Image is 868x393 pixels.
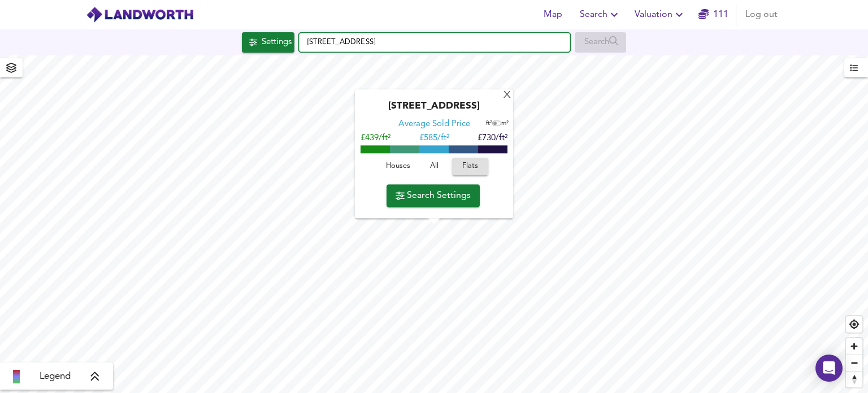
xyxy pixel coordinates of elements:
[815,355,843,382] div: Open Intercom Messenger
[535,3,571,26] button: Map
[846,316,862,332] button: Find my location
[539,7,566,23] span: Map
[396,188,471,204] span: Search Settings
[361,135,390,143] span: £439/ft²
[695,3,731,26] button: 111
[630,3,691,26] button: Valuation
[846,371,862,387] button: Reset bearing to north
[846,355,862,371] span: Zoom out
[580,7,621,23] span: Search
[486,121,492,127] span: ft²
[86,6,194,23] img: logo
[419,135,449,143] span: £ 585/ft²
[458,161,483,174] span: Flats
[846,355,862,371] button: Zoom out
[387,184,480,207] button: Search Settings
[478,135,507,143] span: £730/ft²
[452,158,488,176] button: Flats
[383,161,413,174] span: Houses
[698,7,728,23] a: 111
[501,121,509,127] span: m²
[419,161,449,174] span: All
[242,32,294,53] button: Settings
[575,32,626,53] div: Enable a Source before running a Search
[380,158,416,176] button: Houses
[502,90,512,101] div: X
[398,119,470,131] div: Average Sold Price
[361,101,507,119] div: [STREET_ADDRESS]
[846,372,862,387] span: Reset bearing to north
[299,33,570,52] input: Enter a location...
[262,35,292,50] div: Settings
[416,158,452,176] button: All
[635,7,686,23] span: Valuation
[846,338,862,355] button: Zoom in
[741,3,782,26] button: Log out
[40,370,71,383] span: Legend
[745,7,778,23] span: Log out
[575,3,626,26] button: Search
